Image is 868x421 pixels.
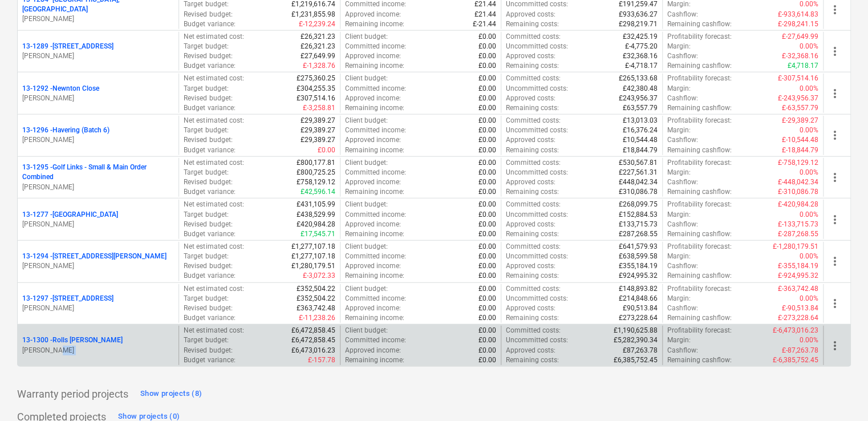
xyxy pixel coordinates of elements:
[184,242,244,252] p: Net estimated cost :
[184,313,235,323] p: Budget variance :
[478,271,496,281] p: £0.00
[140,387,202,400] div: Show projects (8)
[667,261,698,271] p: Cashflow :
[828,44,842,58] span: more_vert
[828,128,842,142] span: more_vert
[506,294,568,303] p: Uncommitted costs :
[297,177,335,187] p: £758,129.12
[778,19,818,29] p: £-298,241.15
[667,229,732,239] p: Remaining cashflow :
[291,252,335,261] p: £1,277,107.18
[184,51,232,61] p: Revised budget :
[345,42,406,51] p: Committed income :
[184,200,244,209] p: Net estimated cost :
[184,42,228,51] p: Target budget :
[22,346,174,355] p: [PERSON_NAME]
[478,177,496,187] p: £0.00
[184,84,228,94] p: Target budget :
[478,313,496,323] p: £0.00
[506,145,559,155] p: Remaining costs :
[299,19,335,29] p: £-12,239.24
[184,61,235,71] p: Budget variance :
[345,168,406,177] p: Committed income :
[773,242,818,252] p: £-1,280,179.51
[782,103,818,113] p: £-63,557.79
[506,10,555,19] p: Approved costs :
[478,200,496,209] p: £0.00
[800,252,818,261] p: 0.00%
[22,135,174,145] p: [PERSON_NAME]
[623,116,658,126] p: £13,013.03
[345,284,388,294] p: Client budget :
[478,103,496,113] p: £0.00
[301,135,335,145] p: £29,389.27
[184,103,235,113] p: Budget variance :
[22,303,174,313] p: [PERSON_NAME]
[667,326,732,335] p: Profitability forecast :
[22,14,174,24] p: [PERSON_NAME]
[474,10,496,19] p: £21.44
[828,339,842,353] span: more_vert
[478,135,496,145] p: £0.00
[506,51,555,61] p: Approved costs :
[619,158,658,168] p: £530,567.81
[478,284,496,294] p: £0.00
[619,177,658,187] p: £448,042.34
[506,158,561,168] p: Committed costs :
[345,51,401,61] p: Approved income :
[184,303,232,313] p: Revised budget :
[619,94,658,103] p: £243,956.37
[184,326,244,335] p: Net estimated cost :
[345,261,401,271] p: Approved income :
[345,242,388,252] p: Client budget :
[22,84,174,103] div: 13-1292 -Newnton Close[PERSON_NAME]
[478,168,496,177] p: £0.00
[478,210,496,220] p: £0.00
[22,126,109,135] p: 13-1296 - Havering (Batch 6)
[299,313,335,323] p: £-11,238.26
[345,116,388,126] p: Client budget :
[506,271,559,281] p: Remaining costs :
[782,32,818,42] p: £-27,649.99
[667,242,732,252] p: Profitability forecast :
[345,210,406,220] p: Committed income :
[506,220,555,229] p: Approved costs :
[619,220,658,229] p: £133,715.73
[619,19,658,29] p: £298,219.71
[184,74,244,83] p: Net estimated cost :
[667,294,691,303] p: Margin :
[22,51,174,61] p: [PERSON_NAME]
[667,51,698,61] p: Cashflow :
[184,158,244,168] p: Net estimated cost :
[506,326,561,335] p: Committed costs :
[506,168,568,177] p: Uncommitted costs :
[773,326,818,335] p: £-6,473,016.23
[667,84,691,94] p: Margin :
[506,42,568,51] p: Uncommitted costs :
[345,61,404,71] p: Remaining income :
[667,200,732,209] p: Profitability forecast :
[506,242,561,252] p: Committed costs :
[614,326,658,335] p: £1,190,625.88
[184,284,244,294] p: Net estimated cost :
[778,229,818,239] p: £-287,268.55
[619,210,658,220] p: £152,884.53
[297,168,335,177] p: £800,725.25
[345,145,404,155] p: Remaining income :
[184,10,232,19] p: Revised budget :
[345,187,404,197] p: Remaining income :
[184,126,228,135] p: Target budget :
[506,177,555,187] p: Approved costs :
[184,294,228,303] p: Target budget :
[667,103,732,113] p: Remaining cashflow :
[297,210,335,220] p: £438,529.99
[345,252,406,261] p: Committed income :
[619,10,658,19] p: £933,636.27
[782,135,818,145] p: £-10,544.48
[506,126,568,135] p: Uncommitted costs :
[782,116,818,126] p: £-29,389.27
[303,61,335,71] p: £-1,328.76
[22,210,118,220] p: 13-1277 - [GEOGRAPHIC_DATA]
[22,335,123,345] p: 13-1300 - Rolls [PERSON_NAME]
[667,177,698,187] p: Cashflow :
